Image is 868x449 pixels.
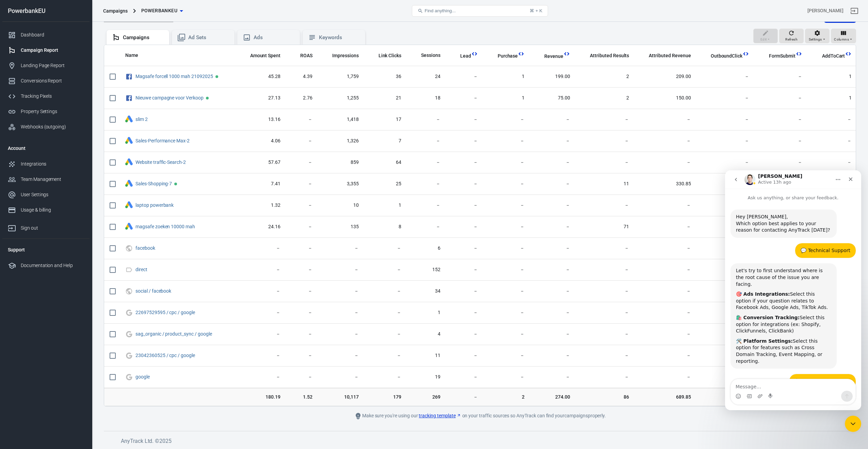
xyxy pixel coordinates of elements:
span: － [451,181,478,187]
span: － [370,288,402,295]
span: facebook [135,246,156,250]
span: － [412,116,440,123]
span: Active [174,183,177,185]
span: － [702,116,749,123]
span: Lead [460,53,471,60]
span: － [489,202,525,209]
svg: This column is calculated from AnyTrack real-time data [742,50,749,57]
div: AnyTrack says… [5,39,131,73]
span: － [489,159,525,166]
span: Find anything... [424,8,455,13]
span: The estimated total amount of money you've spent on your campaign, ad set or ad during its schedule. [250,51,281,60]
span: 10 [323,202,359,209]
div: Google Ads [125,137,133,145]
span: Active [206,97,209,99]
span: － [451,159,478,166]
span: － [535,223,570,230]
span: 1 [412,309,440,316]
span: － [323,266,359,273]
span: 4.39 [291,73,312,80]
span: 1.32 [241,202,281,209]
span: － [451,309,478,316]
span: 330.85 [640,181,691,187]
span: 1,759 [323,73,359,80]
span: － [535,116,570,123]
span: － [760,73,802,80]
span: 45.28 [241,73,281,80]
span: － [535,288,570,295]
span: － [323,245,359,252]
span: － [640,288,691,295]
span: The number of times your ads were on screen. [323,51,359,60]
span: － [535,159,570,166]
div: 💬 Technical Support [76,77,125,84]
iframe: Intercom live chat [845,416,861,432]
span: － [291,288,312,295]
span: Settings [809,36,822,43]
a: Conversions Report [2,73,90,89]
a: 23042360525 / cpc / google [135,353,195,358]
span: － [581,245,629,252]
span: Name [125,52,147,59]
span: － [640,116,691,123]
a: Landing Page Report [2,58,90,73]
span: － [291,116,312,123]
span: － [412,223,440,230]
span: － [581,138,629,144]
span: － [640,245,691,252]
span: － [291,266,312,273]
span: － [451,202,478,209]
svg: This column is calculated from AnyTrack real-time data [518,50,525,57]
div: Ads [254,34,294,41]
button: Upload attachment [32,223,38,229]
button: Emoji picker [11,223,16,229]
span: － [291,309,312,316]
span: Purchase [498,53,518,60]
span: － [323,309,359,316]
span: 6 [412,245,440,252]
span: direct [135,267,148,272]
a: Sales-Performance Max-2 [135,138,190,143]
span: 1 [489,73,525,80]
div: User Settings [21,191,84,198]
span: Website traffic-Search-2 [135,160,187,165]
span: laptop powerbank [135,203,175,207]
span: － [760,116,802,123]
button: Start recording [43,223,49,229]
span: 57.67 [241,159,281,166]
span: 135 [323,223,359,230]
span: Magsafe forcell 1000 mah 21092025 [135,74,214,79]
div: 💬 Technical Support [70,73,131,88]
span: 8 [370,223,402,230]
a: facebook [135,245,155,251]
svg: Facebook Ads [125,73,133,81]
span: 25 [370,181,402,187]
div: Sign out [21,224,84,232]
span: 152 [412,266,440,273]
div: Webhooks (outgoing) [21,123,84,130]
a: Webhooks (outgoing) [2,119,90,135]
svg: Facebook Ads [125,94,133,102]
svg: This column is calculated from AnyTrack real-time data [471,50,478,57]
div: Usage & billing [21,206,84,214]
div: Team Management [21,176,84,183]
span: The total conversions attributed according to your ad network (Facebook, Google, etc.) [581,51,629,60]
svg: UTM & Web Traffic [125,244,133,252]
span: The total revenue attributed according to your ad network (Facebook, Google, etc.) [640,51,691,60]
a: Nieuwe campagne voor Verkoop [135,95,204,100]
span: － [702,73,749,80]
img: Profile image for Jose [19,4,30,15]
span: － [581,116,629,123]
span: － [640,202,691,209]
span: － [489,138,525,144]
a: Dashboard [2,27,90,43]
span: － [581,159,629,166]
span: － [489,288,525,295]
a: google [135,374,150,380]
span: － [241,266,281,273]
span: 7.41 [241,181,281,187]
span: － [581,288,629,295]
span: － [291,159,312,166]
span: Attributed Results [590,52,629,59]
span: 859 [323,159,359,166]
